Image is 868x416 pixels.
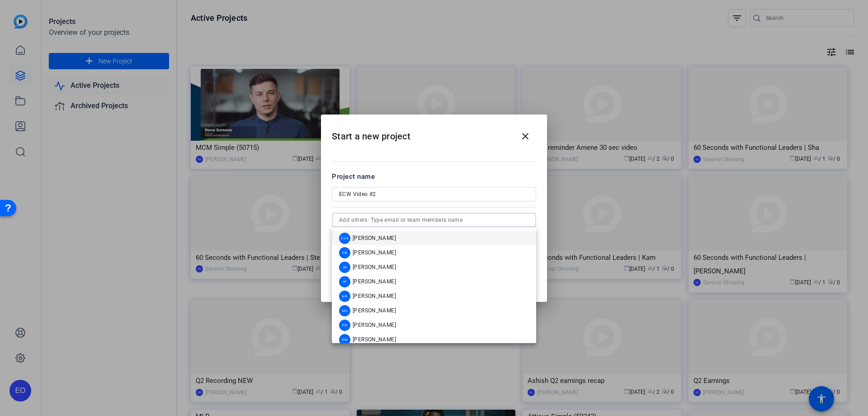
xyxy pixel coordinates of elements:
[520,131,531,142] mat-icon: close
[353,234,396,242] span: [PERSON_NAME]
[353,292,396,300] span: [PERSON_NAME]
[353,321,396,329] span: [PERSON_NAME]
[353,249,396,256] span: [PERSON_NAME]
[353,263,396,271] span: [PERSON_NAME]
[339,232,350,244] div: CVS
[321,115,547,151] h2: Start a new project
[339,247,350,258] div: FB
[353,336,396,343] span: [PERSON_NAME]
[339,189,529,200] input: Enter Project Name
[339,319,350,330] div: PN
[339,215,529,225] input: Add others: Type email or team members name
[339,290,350,301] div: KR
[339,261,350,273] div: JB
[339,305,350,316] div: NH
[353,278,396,285] span: [PERSON_NAME]
[353,307,396,314] span: [PERSON_NAME]
[332,172,536,182] div: Project name
[339,276,350,287] div: JP
[339,334,350,345] div: SW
